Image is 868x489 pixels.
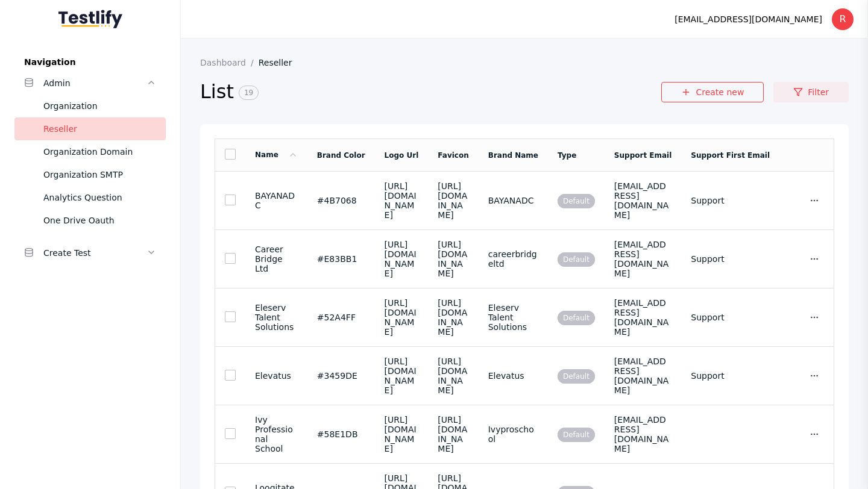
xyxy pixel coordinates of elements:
a: Dashboard [200,58,259,67]
section: Support [691,254,770,264]
a: Create new [661,82,764,102]
div: Organization [43,99,156,113]
section: Support [691,196,770,205]
a: Filter [773,82,849,102]
section: [EMAIL_ADDRESS][DOMAIN_NAME] [614,415,671,453]
section: Career Bridge Ltd [255,244,298,273]
section: careerbridgeltd [488,249,538,269]
section: #3459DE [317,371,365,381]
span: Default [558,194,595,208]
a: Type [558,151,576,160]
a: Support Email [614,151,671,160]
section: [URL][DOMAIN_NAME] [385,357,419,395]
span: Default [558,369,595,384]
section: Ivyproschool [488,425,538,444]
section: Support [691,371,770,381]
a: Favicon [438,151,468,160]
div: Reseller [43,122,156,136]
section: [URL][DOMAIN_NAME] [385,298,419,337]
div: [EMAIL_ADDRESS][DOMAIN_NAME] [675,12,822,26]
h2: List [200,79,661,105]
section: Eleserv Talent Solutions [488,303,538,332]
label: Navigation [14,57,166,67]
section: [EMAIL_ADDRESS][DOMAIN_NAME] [614,240,671,278]
section: #E83BB1 [317,254,365,264]
section: [URL][DOMAIN_NAME] [438,357,468,395]
a: Analytics Question [14,186,166,209]
section: #52A4FF [317,313,365,322]
span: Default [558,428,595,442]
section: #4B7068 [317,196,365,205]
a: Reseller [259,58,302,67]
div: Analytics Question [43,190,156,205]
section: Elevatus [488,371,538,381]
span: Default [558,252,595,267]
section: Elevatus [255,371,298,381]
section: BAYANADC [488,196,538,205]
section: [URL][DOMAIN_NAME] [385,415,419,453]
a: Organization Domain [14,140,166,163]
section: Ivy Professional School [255,415,298,453]
div: Organization Domain [43,145,156,159]
a: Reseller [14,117,166,140]
span: Default [558,311,595,325]
div: Admin [43,76,146,90]
a: Support First Email [691,151,770,160]
section: [URL][DOMAIN_NAME] [385,181,419,220]
div: R [832,8,854,30]
a: Organization SMTP [14,163,166,186]
a: Logo Url [385,151,419,160]
a: Name [255,151,298,159]
img: Testlify - Backoffice [58,10,122,28]
a: Brand Color [317,151,365,160]
span: 19 [239,86,259,100]
section: [EMAIL_ADDRESS][DOMAIN_NAME] [614,298,671,337]
div: Create Test [43,246,146,260]
section: [URL][DOMAIN_NAME] [385,240,419,278]
a: Organization [14,95,166,117]
section: [URL][DOMAIN_NAME] [438,181,468,220]
section: Eleserv Talent Solutions [255,303,298,332]
section: [URL][DOMAIN_NAME] [438,240,468,278]
section: [EMAIL_ADDRESS][DOMAIN_NAME] [614,357,671,395]
a: Brand Name [488,151,538,160]
section: [URL][DOMAIN_NAME] [438,298,468,337]
section: Support [691,313,770,322]
div: Organization SMTP [43,167,156,182]
section: [EMAIL_ADDRESS][DOMAIN_NAME] [614,181,671,220]
section: [URL][DOMAIN_NAME] [438,415,468,453]
section: #58E1DB [317,429,365,439]
a: One Drive Oauth [14,209,166,232]
div: One Drive Oauth [43,213,156,228]
section: BAYANADC [255,191,298,210]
